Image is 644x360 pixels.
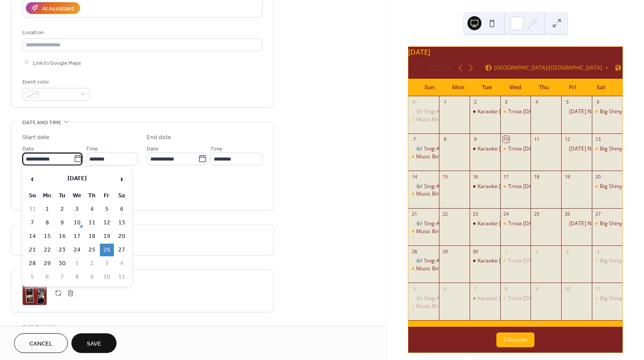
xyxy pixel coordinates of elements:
[22,144,34,153] span: Date
[442,211,448,217] div: 22
[494,65,602,70] span: [GEOGRAPHIC_DATA]/[GEOGRAPHIC_DATA]
[496,332,534,347] button: Subscribe
[22,281,47,305] div: ;
[25,189,39,202] th: Su
[411,211,418,217] div: 21
[147,144,159,153] span: Date
[115,257,129,270] td: 4
[55,257,69,270] td: 30
[22,323,55,332] span: Event links
[115,244,129,256] td: 27
[442,285,448,292] div: 6
[408,145,439,153] div: 🎶 Sing-Along Sundays are BACK! 🎶
[71,333,117,353] button: Save
[470,183,500,190] div: Karaoke Tuesday
[55,271,69,283] td: 7
[40,203,54,216] td: 1
[40,244,54,256] td: 22
[40,170,114,189] th: [DATE]
[561,108,592,115] div: Friday Night Live - Cici Cox
[55,189,69,202] th: Tu
[115,217,129,229] td: 13
[147,133,171,142] div: End date
[408,153,439,161] div: Music Bingo Sundays
[25,244,39,256] td: 21
[558,79,587,96] div: Fri
[22,28,261,37] div: Location
[85,244,99,256] td: 25
[594,99,601,105] div: 6
[500,220,531,227] div: Trivia Wednesday
[33,58,81,67] span: Link to Google Maps
[22,133,50,142] div: Start date
[85,271,99,283] td: 9
[408,116,439,123] div: Music Bingo Sundays
[25,257,39,270] td: 28
[592,220,623,227] div: Big Shiny Saturdays
[478,220,516,227] div: Karaoke [DATE]
[500,295,531,302] div: Trivia Wednesday
[500,183,531,190] div: Trivia Wednesday
[25,203,39,216] td: 31
[14,333,68,353] button: Cancel
[478,257,516,265] div: Karaoke [DATE]
[100,230,114,243] td: 19
[100,271,114,283] td: 10
[500,257,531,265] div: Trivia Wednesday
[533,173,540,180] div: 18
[592,257,623,265] div: Big Shiny Saturdays
[533,285,540,292] div: 9
[472,285,479,292] div: 7
[564,136,570,143] div: 12
[416,153,468,161] div: Music Bingo Sundays
[561,220,592,227] div: Friday Night Live - Nicholls and Dimes
[478,108,516,115] div: Karaoke [DATE]
[564,173,570,180] div: 19
[85,217,99,229] td: 11
[415,79,444,96] div: Sun
[564,285,570,292] div: 10
[55,230,69,243] td: 16
[594,211,601,217] div: 27
[26,2,80,14] button: AI Assistant
[564,248,570,255] div: 3
[472,99,479,105] div: 2
[503,173,510,180] div: 17
[40,230,54,243] td: 15
[408,47,623,57] div: [DATE]
[70,230,84,243] td: 17
[503,99,510,105] div: 3
[503,248,510,255] div: 1
[100,217,114,229] td: 12
[561,145,592,153] div: Friday Night Live - New Shackeltons
[416,303,468,310] div: Music Bingo Sundays
[29,339,53,349] span: Cancel
[70,257,84,270] td: 1
[416,228,468,235] div: Music Bingo Sundays
[470,295,500,302] div: Karaoke Tuesday
[442,99,448,105] div: 1
[70,217,84,229] td: 10
[478,145,516,153] div: Karaoke [DATE]
[22,77,88,87] div: Event color
[416,116,468,123] div: Music Bingo Sundays
[22,118,61,127] span: Date and time
[472,173,479,180] div: 16
[85,230,99,243] td: 18
[408,190,439,198] div: Music Bingo Sundays
[100,203,114,216] td: 5
[416,145,506,153] div: 🎶 Sing-Along Sundays are BACK! 🎶
[592,145,623,153] div: Big Shiny Saturdays
[503,136,510,143] div: 10
[100,189,114,202] th: Fr
[594,136,601,143] div: 13
[473,79,501,96] div: Tue
[416,183,506,190] div: 🎶 Sing-Along Sundays are BACK! 🎶
[501,79,530,96] div: Wed
[503,211,510,217] div: 24
[592,183,623,190] div: Big Shiny Saturdays
[508,145,540,153] div: Trivia [DATE]
[70,244,84,256] td: 24
[416,108,506,115] div: 🎶 Sing-Along Sundays are BACK! 🎶
[100,257,114,270] td: 3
